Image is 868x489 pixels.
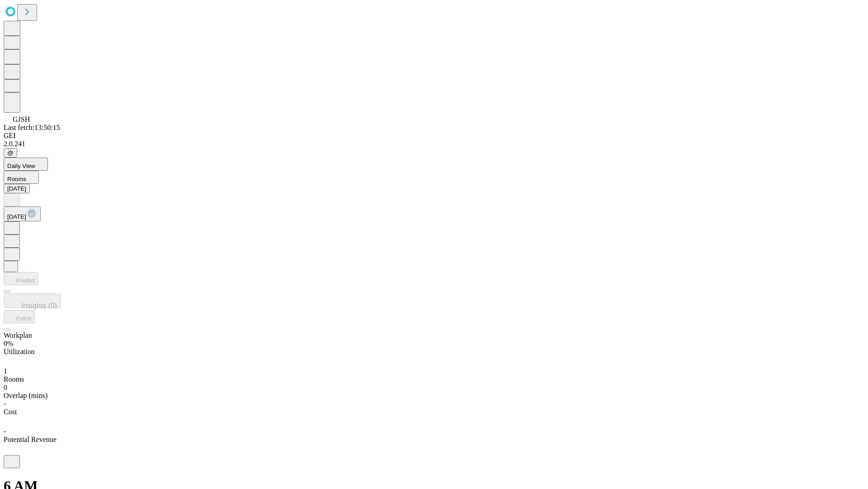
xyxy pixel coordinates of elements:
span: Workplan [4,331,32,339]
span: Last fetch: 13:50:15 [4,124,60,131]
span: 1 [4,367,7,375]
div: GEI [4,132,864,140]
button: [DATE] [4,206,41,221]
span: GJSH [13,115,30,123]
span: Utilization [4,348,34,355]
div: 2.0.241 [4,140,864,148]
span: [DATE] [7,213,26,220]
span: Rooms [7,176,26,182]
button: Insights (0) [4,293,61,308]
span: Overlap (mins) [4,392,47,399]
button: Predict [4,272,38,285]
span: Rooms [4,375,24,383]
span: - [4,427,6,435]
span: @ [7,149,14,156]
button: Rooms [4,171,39,184]
button: Daily View [4,158,48,171]
span: Potential Revenue [4,436,57,443]
button: @ [4,148,17,158]
span: - [4,400,6,407]
span: Daily View [7,163,35,169]
span: Insights (0) [21,302,57,310]
span: Cost [4,408,17,416]
button: Fetch [4,310,35,323]
button: [DATE] [4,184,30,193]
span: 0% [4,340,13,347]
span: 0 [4,384,7,391]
